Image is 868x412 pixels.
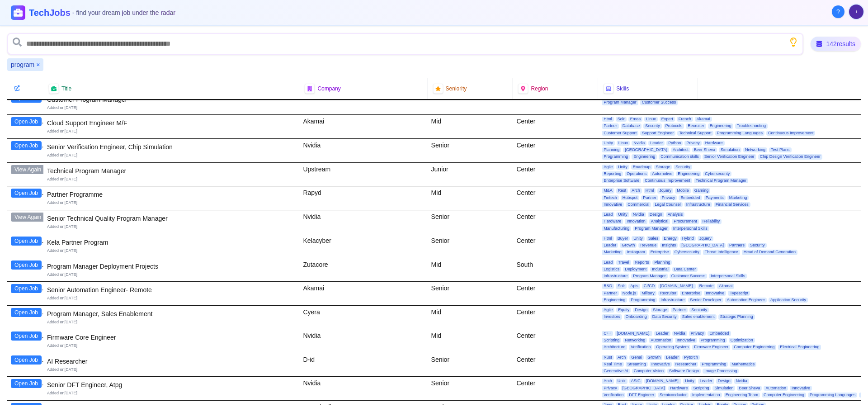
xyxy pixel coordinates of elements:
[683,379,696,384] span: Unity
[680,314,717,319] span: Sales enablement
[650,171,674,176] span: Automotive
[808,393,857,398] span: Programming Languages
[718,314,755,319] span: Strategic Planning
[709,274,747,279] span: Interpersonal Skills
[602,355,614,360] span: Rust
[513,353,598,377] div: Center
[660,117,675,122] span: Expert
[47,118,296,128] div: Cloud Support Engineer M/F
[660,195,677,200] span: Privacy
[769,147,792,152] span: Test Plans
[47,262,296,271] div: Program Manager Deployment Projects
[299,282,427,305] div: Akamai
[602,362,624,367] span: Real Time
[513,377,598,400] div: Center
[47,367,296,373] div: Added on [DATE]
[660,243,678,248] span: Insights
[11,403,42,412] button: Open Job
[617,141,630,146] span: Linux
[602,165,614,170] span: Agile
[616,188,628,193] span: Rest
[602,147,621,152] span: Planning
[47,272,296,278] div: Added on [DATE]
[317,85,340,92] span: Company
[602,243,618,248] span: Leader
[626,362,648,367] span: Streaming
[677,117,693,122] span: French
[428,210,513,234] div: Senior
[11,260,42,270] button: Open Job
[623,338,647,343] span: Networking
[672,331,687,336] span: Nvidia
[689,308,709,313] span: Seniority
[671,226,709,231] span: Interpersonal Skills
[676,171,701,176] span: Engineering
[11,355,42,365] button: Open Job
[299,377,427,400] div: Nvidia
[652,260,672,265] span: Planning
[632,236,645,241] span: Unity
[657,188,673,193] span: Jquery
[790,386,812,391] span: Innovative
[628,284,640,289] span: Apis
[717,284,734,289] span: Akamai
[616,212,629,217] span: Unity
[632,154,657,159] span: Engineering
[699,338,727,343] span: Programming
[428,139,513,162] div: Senior
[715,131,764,136] span: Programming Languages
[659,298,686,303] span: Infrastructure
[47,166,296,175] div: Technical Program Manager
[649,219,670,224] span: Analytical
[686,123,706,128] span: Recruiter
[658,291,679,296] span: Recruiter
[299,353,427,377] div: D-id
[666,141,683,146] span: Python
[629,379,642,384] span: ASIC
[679,243,726,248] span: [GEOGRAPHIC_DATA]
[649,338,673,343] span: Automation
[299,258,427,282] div: Zutacore
[670,274,708,279] span: Customer Success
[61,85,71,92] span: Title
[674,362,698,367] span: Researcher
[11,284,42,293] button: Open Job
[671,147,690,152] span: Architect
[641,195,658,200] span: Partner
[47,190,296,199] div: Partner Programme
[47,295,296,301] div: Added on [DATE]
[602,386,619,391] span: Privacy
[616,379,627,384] span: Unix
[631,165,652,170] span: Roadmap
[698,379,714,384] span: Leader
[693,188,711,193] span: Gaming
[673,250,701,255] span: Cybersecurity
[662,236,679,241] span: Energy
[47,380,296,389] div: Senior DFT Engineer, Atpg
[299,115,427,138] div: Akamai
[513,139,598,162] div: Center
[621,386,667,391] span: [GEOGRAPHIC_DATA]
[691,386,711,391] span: Scripting
[428,329,513,353] div: Mid
[621,123,642,128] span: Database
[47,176,296,182] div: Added on [DATE]
[644,379,682,384] span: [DOMAIN_NAME].
[299,234,427,258] div: Kelacyber
[47,214,296,223] div: Senior Technical Quality Program Manager
[299,306,427,329] div: Cyera
[848,4,864,20] button: User menu
[704,291,726,296] span: Innovative
[11,331,42,341] button: Open Job
[677,131,713,136] span: Technical Support
[684,202,712,207] span: Infrastructure
[615,331,652,336] span: [DOMAIN_NAME].
[729,338,755,343] span: Optimization
[724,393,760,398] span: Engineering Team
[602,236,614,241] span: Html
[47,319,296,325] div: Added on [DATE]
[629,298,657,303] span: Programming
[679,195,702,200] span: Embedded
[688,298,723,303] span: Senior Developer
[664,123,684,128] span: Protocols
